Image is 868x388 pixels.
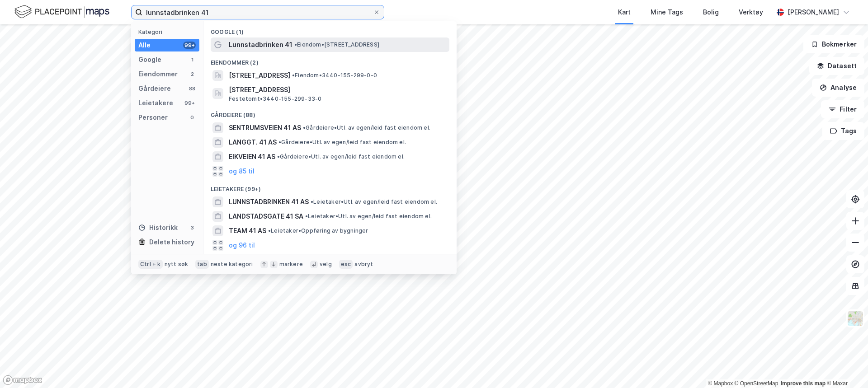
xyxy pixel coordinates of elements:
[203,21,457,37] div: Google (1)
[195,260,209,269] div: tab
[229,95,321,103] span: Festetomt • 3440-155-299-33-0
[311,198,313,205] span: •
[203,252,457,269] div: Historikk (3)
[189,85,196,92] div: 88
[189,224,196,231] div: 3
[165,261,189,268] div: nytt søk
[278,139,406,146] span: Gårdeiere • Utl. av egen/leid fast eiendom el.
[294,41,297,48] span: •
[142,5,373,19] input: Søk på adresse, matrikkel, gårdeiere, leietakere eller personer
[203,104,457,121] div: Gårdeiere (88)
[292,72,295,79] span: •
[268,227,271,234] span: •
[847,310,864,327] img: Z
[822,122,864,140] button: Tags
[311,198,437,206] span: Leietaker • Utl. av egen/leid fast eiendom el.
[279,261,303,268] div: markere
[229,151,275,162] span: EIKVEIEN 41 AS
[229,39,292,50] span: Lunnstadbrinken 41
[183,99,196,107] div: 99+
[149,237,194,248] div: Delete history
[305,213,308,220] span: •
[229,166,255,177] button: og 85 til
[229,225,266,236] span: TEAM 41 AS
[138,222,178,233] div: Historikk
[189,114,196,121] div: 0
[138,260,163,269] div: Ctrl + k
[277,153,405,160] span: Gårdeiere • Utl. av egen/leid fast eiendom el.
[803,35,864,53] button: Bokmerker
[138,40,151,51] div: Alle
[229,122,301,133] span: SENTRUMSVEIEN 41 AS
[809,57,864,75] button: Datasett
[739,7,763,18] div: Verktøy
[138,112,168,123] div: Personer
[320,261,332,268] div: velg
[781,380,826,387] a: Improve this map
[138,83,171,94] div: Gårdeiere
[203,52,457,68] div: Eiendommer (2)
[305,213,432,220] span: Leietaker • Utl. av egen/leid fast eiendom el.
[183,42,196,49] div: 99+
[303,124,306,131] span: •
[211,261,253,268] div: neste kategori
[229,137,277,148] span: LANGGT. 41 AS
[229,240,255,251] button: og 96 til
[277,153,280,160] span: •
[138,28,199,35] div: Kategori
[189,70,196,78] div: 2
[229,196,309,207] span: LUNNSTADBRINKEN 41 AS
[812,79,864,97] button: Analyse
[203,178,457,195] div: Leietakere (99+)
[268,227,368,234] span: Leietaker • Oppføring av bygninger
[229,84,446,95] span: [STREET_ADDRESS]
[821,100,864,118] button: Filter
[303,124,430,131] span: Gårdeiere • Utl. av egen/leid fast eiendom el.
[278,139,281,145] span: •
[3,375,42,385] a: Mapbox homepage
[618,7,631,18] div: Kart
[823,345,868,388] iframe: Chat Widget
[735,380,778,387] a: OpenStreetMap
[189,56,196,63] div: 1
[708,380,733,387] a: Mapbox
[14,4,109,20] img: logo.f888ab2527a4732fd821a326f86c7f29.svg
[138,54,161,65] div: Google
[229,211,303,222] span: LANDSTADSGATE 41 SA
[294,41,379,48] span: Eiendom • [STREET_ADDRESS]
[229,70,290,81] span: [STREET_ADDRESS]
[292,72,377,79] span: Eiendom • 3440-155-299-0-0
[354,261,373,268] div: avbryt
[138,98,173,108] div: Leietakere
[651,7,683,18] div: Mine Tags
[138,69,178,79] div: Eiendommer
[339,260,353,269] div: esc
[703,7,719,18] div: Bolig
[788,7,839,18] div: [PERSON_NAME]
